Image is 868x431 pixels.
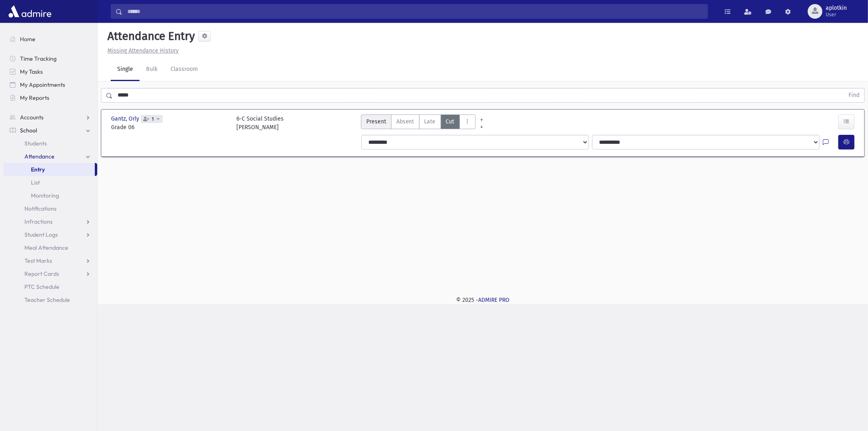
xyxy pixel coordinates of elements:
[111,114,141,123] span: Gantz, Orly
[3,280,97,293] a: PTC Schedule
[24,205,57,212] span: Notifications
[3,91,97,104] a: My Reports
[3,111,97,124] a: Accounts
[396,117,414,126] span: Absent
[104,47,179,54] a: Missing Attendance History
[3,228,97,241] a: Student Logs
[3,293,97,306] a: Teacher Schedule
[20,55,57,62] span: Time Tracking
[424,117,436,126] span: Late
[24,270,59,277] span: Report Cards
[111,58,140,81] a: Single
[361,114,476,132] div: AttTypes
[24,296,70,303] span: Teacher Schedule
[3,124,97,137] a: School
[111,296,855,304] div: © 2025 -
[3,176,97,189] a: List
[20,127,37,134] span: School
[24,231,58,238] span: Student Logs
[3,189,97,202] a: Monitoring
[3,137,97,150] a: Students
[24,257,52,264] span: Test Marks
[236,114,284,132] div: 6-C Social Studies [PERSON_NAME]
[24,244,68,251] span: Meal Attendance
[3,202,97,215] a: Notifications
[3,267,97,280] a: Report Cards
[478,297,509,303] a: ADMIRE PRO
[3,78,97,91] a: My Appointments
[844,88,864,102] button: Find
[3,150,97,163] a: Attendance
[3,65,97,78] a: My Tasks
[20,114,44,121] span: Accounts
[20,35,35,43] span: Home
[150,117,155,122] span: 1
[826,11,847,18] span: User
[24,218,52,225] span: Infractions
[7,3,53,20] img: AdmirePro
[24,140,47,147] span: Students
[446,117,455,126] span: Cut
[24,153,55,160] span: Attendance
[3,254,97,267] a: Test Marks
[107,47,179,54] u: Missing Attendance History
[366,117,386,126] span: Present
[31,166,45,173] span: Entry
[31,192,59,199] span: Monitoring
[24,283,59,290] span: PTC Schedule
[3,241,97,254] a: Meal Attendance
[111,123,228,132] span: Grade 06
[31,179,40,186] span: List
[20,94,49,101] span: My Reports
[3,52,97,65] a: Time Tracking
[104,29,195,43] h5: Attendance Entry
[122,4,708,19] input: Search
[20,68,43,75] span: My Tasks
[164,58,204,81] a: Classroom
[140,58,164,81] a: Bulk
[20,81,65,88] span: My Appointments
[3,215,97,228] a: Infractions
[3,33,97,46] a: Home
[3,163,95,176] a: Entry
[826,5,847,11] span: aplotkin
